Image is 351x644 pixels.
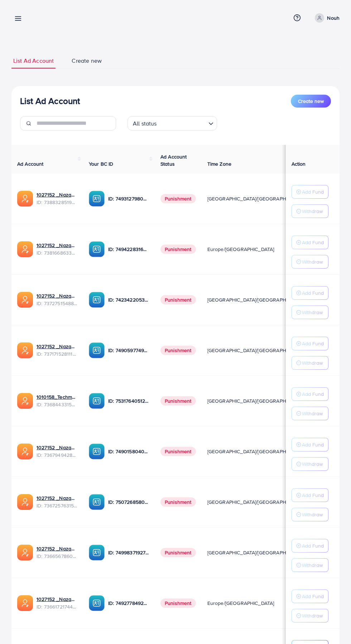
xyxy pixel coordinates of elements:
p: Withdraw [302,359,323,367]
p: Withdraw [302,207,323,216]
div: <span class='underline'>1010158_Techmanistan pk acc_1715599413927</span></br>7368443315504726017 [37,393,77,408]
button: Add Fund [292,337,328,350]
span: [GEOGRAPHIC_DATA]/[GEOGRAPHIC_DATA] [207,498,307,506]
img: ic-ads-acc.e4c84228.svg [17,241,33,257]
img: ic-ads-acc.e4c84228.svg [17,444,33,459]
span: Punishment [160,346,196,355]
p: Withdraw [302,409,323,418]
span: [GEOGRAPHIC_DATA]/[GEOGRAPHIC_DATA] [207,347,307,354]
img: ic-ba-acc.ded83a64.svg [89,595,105,611]
p: Withdraw [302,611,323,620]
a: Nouh [312,13,340,23]
div: <span class='underline'>1027152 _Nazaagency_016</span></br>7367257631523782657 [37,494,77,509]
span: ID: 7381668633665093648 [37,249,77,256]
span: Punishment [160,194,196,203]
span: All status [131,118,158,129]
p: Add Fund [302,238,324,247]
img: ic-ba-acc.ded83a64.svg [89,342,105,358]
span: Action [292,160,306,167]
p: Add Fund [302,491,324,499]
span: Punishment [160,245,196,254]
span: Create new [72,57,102,65]
p: ID: 7423422053648285697 [108,295,149,304]
p: Add Fund [302,390,324,398]
span: ID: 7366567860828749825 [37,553,77,560]
p: ID: 7490158040596217873 [108,447,149,456]
span: Punishment [160,598,196,608]
div: <span class='underline'>1027152 _Nazaagency_04</span></br>7371715281112170513 [37,343,77,357]
p: Nouh [327,14,340,22]
button: Withdraw [292,407,328,420]
span: ID: 7367257631523782657 [37,502,77,509]
span: Europe/[GEOGRAPHIC_DATA] [207,600,274,607]
p: Add Fund [302,440,324,449]
button: Withdraw [292,356,328,370]
span: [GEOGRAPHIC_DATA]/[GEOGRAPHIC_DATA] [207,549,307,556]
p: Withdraw [302,257,323,266]
img: ic-ads-acc.e4c84228.svg [17,393,33,409]
p: Add Fund [302,339,324,348]
span: List Ad Account [13,57,54,65]
p: ID: 7494228316518858759 [108,245,149,254]
p: Withdraw [302,308,323,317]
span: Europe/[GEOGRAPHIC_DATA] [207,246,274,253]
img: ic-ads-acc.e4c84228.svg [17,494,33,510]
button: Add Fund [292,236,328,249]
span: Your BC ID [89,160,114,167]
img: ic-ads-acc.e4c84228.svg [17,545,33,560]
a: 1027152 _Nazaagency_007 [37,292,77,299]
img: ic-ads-acc.e4c84228.svg [17,595,33,611]
span: Punishment [160,295,196,304]
p: ID: 7499837192777400321 [108,548,149,557]
img: ic-ba-acc.ded83a64.svg [89,545,105,560]
button: Add Fund [292,387,328,401]
p: ID: 7507268580682137618 [108,498,149,506]
button: Add Fund [292,488,328,502]
div: Search for option [128,116,217,131]
p: ID: 7493127980932333584 [108,194,149,203]
img: ic-ba-acc.ded83a64.svg [89,494,105,510]
a: 1027152 _Nazaagency_023 [37,242,77,249]
span: Time Zone [207,160,231,167]
button: Withdraw [292,457,328,471]
img: ic-ads-acc.e4c84228.svg [17,292,33,308]
p: Withdraw [302,510,323,519]
span: Punishment [160,548,196,557]
span: [GEOGRAPHIC_DATA]/[GEOGRAPHIC_DATA] [207,195,307,202]
button: Withdraw [292,508,328,521]
span: ID: 7371715281112170513 [37,350,77,357]
img: ic-ba-acc.ded83a64.svg [89,241,105,257]
button: Add Fund [292,539,328,553]
span: ID: 7372751548805726224 [37,300,77,307]
button: Withdraw [292,558,328,572]
a: 1027152 _Nazaagency_04 [37,343,77,350]
p: ID: 7492778492849930241 [108,599,149,607]
span: [GEOGRAPHIC_DATA]/[GEOGRAPHIC_DATA] [207,397,307,404]
img: ic-ba-acc.ded83a64.svg [89,191,105,207]
button: Add Fund [292,185,328,199]
h3: List Ad Account [20,96,80,106]
img: ic-ba-acc.ded83a64.svg [89,393,105,409]
a: 1027152 _Nazaagency_018 [37,596,77,603]
img: ic-ba-acc.ded83a64.svg [89,444,105,459]
span: ID: 7366172174454882305 [37,603,77,610]
div: <span class='underline'>1027152 _Nazaagency_0051</span></br>7366567860828749825 [37,545,77,560]
p: Add Fund [302,188,324,196]
span: Punishment [160,497,196,507]
img: ic-ba-acc.ded83a64.svg [89,292,105,308]
button: Create new [291,95,331,108]
button: Add Fund [292,438,328,451]
span: Ad Account Status [160,153,187,167]
p: Withdraw [302,561,323,569]
span: Punishment [160,447,196,456]
button: Withdraw [292,255,328,269]
div: <span class='underline'>1027152 _Nazaagency_003</span></br>7367949428067450896 [37,444,77,459]
span: [GEOGRAPHIC_DATA]/[GEOGRAPHIC_DATA] [207,296,307,303]
span: Punishment [160,396,196,406]
a: 1027152 _Nazaagency_016 [37,494,77,502]
img: ic-ads-acc.e4c84228.svg [17,342,33,358]
span: [GEOGRAPHIC_DATA]/[GEOGRAPHIC_DATA] [207,448,307,455]
a: 1027152 _Nazaagency_003 [37,444,77,451]
button: Withdraw [292,609,328,622]
input: Search for option [159,117,206,129]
